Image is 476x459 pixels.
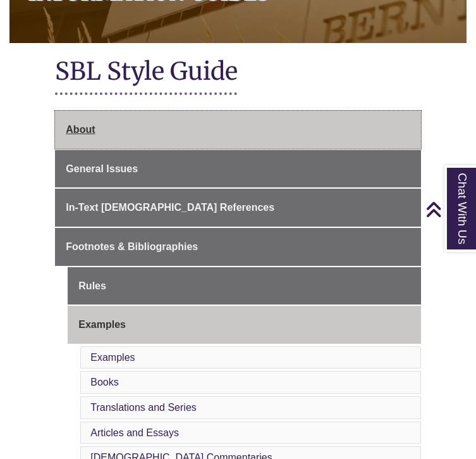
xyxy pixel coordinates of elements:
[68,306,420,344] a: Examples
[55,228,420,266] a: Footnotes & Bibliographies
[90,377,118,387] a: Books
[66,202,274,213] span: In-Text [DEMOGRAPHIC_DATA] References
[66,241,198,252] span: Footnotes & Bibliographies
[66,124,95,135] span: About
[90,402,197,413] a: Translations and Series
[68,267,420,305] a: Rules
[55,111,420,149] a: About
[66,163,138,174] span: General Issues
[90,427,179,438] a: Articles and Essays
[55,189,420,227] a: In-Text [DEMOGRAPHIC_DATA] References
[90,352,135,363] a: Examples
[55,150,420,188] a: General Issues
[425,201,473,218] a: Back to Top
[55,56,420,89] h1: SBL Style Guide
